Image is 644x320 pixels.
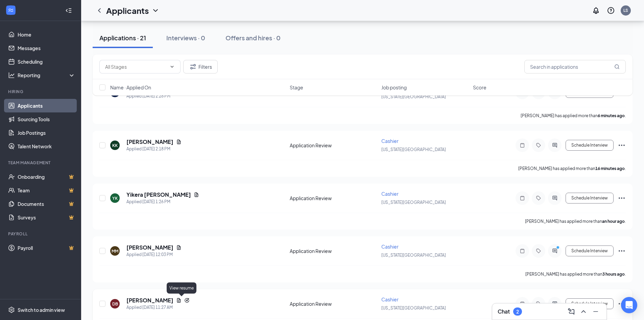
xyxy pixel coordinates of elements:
[18,241,75,255] a: PayrollCrown
[592,307,600,316] svg: Minimize
[555,246,563,251] svg: PrimaryDot
[290,195,377,201] div: Application Review
[112,248,118,254] div: MM
[18,99,75,112] a: Applicants
[381,253,446,258] span: [US_STATE][GEOGRAPHIC_DATA]
[518,248,526,254] svg: Note
[381,296,399,302] span: Cashier
[183,60,218,73] button: Filter Filters
[602,272,625,277] b: 3 hours ago
[518,301,526,306] svg: Note
[8,89,74,94] div: Hiring
[381,147,446,152] span: [US_STATE][GEOGRAPHIC_DATA]
[290,300,377,307] div: Application Review
[151,6,160,15] svg: ChevronDown
[18,306,65,313] div: Switch to admin view
[126,146,182,152] div: Applied [DATE] 2:18 PM
[579,307,588,316] svg: ChevronUp
[614,64,620,69] svg: MagnifyingGlass
[534,301,543,306] svg: Tag
[112,301,118,307] div: DB
[534,248,543,254] svg: Tag
[551,143,559,148] svg: ActiveChat
[566,246,614,256] button: Schedule Interview
[7,7,14,14] svg: WorkstreamLogo
[534,195,543,201] svg: Tag
[65,7,72,14] svg: Collapse
[381,305,446,311] span: [US_STATE][GEOGRAPHIC_DATA]
[112,195,118,201] div: YK
[8,306,15,313] svg: Settings
[290,142,377,149] div: Application Review
[18,197,75,211] a: DocumentsCrown
[18,41,75,55] a: Messages
[176,298,182,303] svg: Document
[18,72,76,79] div: Reporting
[602,219,625,224] b: an hour ago
[590,306,601,317] button: Minimize
[607,6,615,15] svg: QuestionInfo
[566,140,614,151] button: Schedule Interview
[521,113,626,119] p: [PERSON_NAME] has applied more than .
[618,247,626,255] svg: Ellipses
[618,194,626,202] svg: Ellipses
[18,140,75,153] a: Talent Network
[184,298,190,303] svg: Reapply
[598,113,625,118] b: 6 minutes ago
[106,5,149,16] h1: Applicants
[18,184,75,197] a: TeamCrown
[290,248,377,254] div: Application Review
[551,248,559,254] svg: ActiveChat
[8,231,74,237] div: Payroll
[99,34,146,42] div: Applications · 21
[166,34,205,42] div: Interviews · 0
[126,191,191,198] h5: Yikera [PERSON_NAME]
[518,166,626,171] p: [PERSON_NAME] has applied more than .
[290,84,303,91] span: Stage
[618,300,626,308] svg: Ellipses
[167,282,196,294] div: View resume
[169,64,175,69] svg: ChevronDown
[176,245,182,250] svg: Document
[473,84,486,91] span: Score
[618,141,626,149] svg: Ellipses
[194,192,199,197] svg: Document
[126,297,173,304] h5: [PERSON_NAME]
[381,84,407,91] span: Job posting
[225,34,281,42] div: Offers and hires · 0
[381,138,399,144] span: Cashier
[8,72,15,79] svg: Analysis
[578,306,589,317] button: ChevronUp
[518,143,526,148] svg: Note
[18,55,75,68] a: Scheduling
[551,195,559,201] svg: ActiveChat
[525,271,626,277] p: [PERSON_NAME] has applied more than .
[126,138,173,146] h5: [PERSON_NAME]
[525,218,626,224] p: [PERSON_NAME] has applied more than .
[381,200,446,205] span: [US_STATE][GEOGRAPHIC_DATA]
[18,126,75,140] a: Job Postings
[126,244,173,251] h5: [PERSON_NAME]
[621,297,637,313] div: Open Intercom Messenger
[126,251,182,258] div: Applied [DATE] 12:03 PM
[623,7,628,13] div: LS
[126,304,190,311] div: Applied [DATE] 11:27 AM
[126,198,199,205] div: Applied [DATE] 1:26 PM
[95,6,103,15] svg: ChevronLeft
[110,84,151,91] span: Name · Applied On
[566,193,614,204] button: Schedule Interview
[595,166,625,171] b: 16 minutes ago
[8,160,74,166] div: Team Management
[176,139,182,145] svg: Document
[18,28,75,41] a: Home
[566,306,577,317] button: ComposeMessage
[518,195,526,201] svg: Note
[592,6,600,15] svg: Notifications
[381,243,399,250] span: Cashier
[18,112,75,126] a: Sourcing Tools
[18,170,75,184] a: OnboardingCrown
[551,301,559,306] svg: ActiveChat
[189,63,197,71] svg: Filter
[18,211,75,224] a: SurveysCrown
